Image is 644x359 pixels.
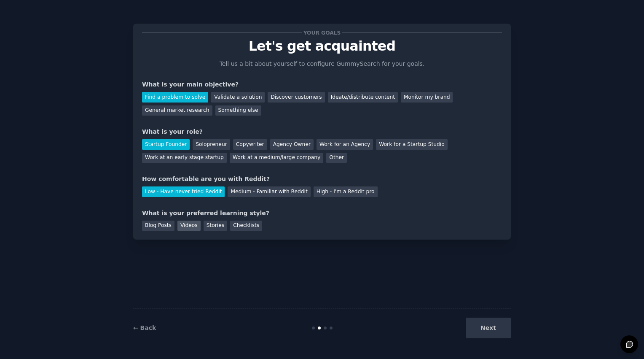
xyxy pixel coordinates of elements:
div: Startup Founder [142,139,190,150]
p: Let's get acquainted [142,39,502,54]
div: How comfortable are you with Reddit? [142,175,502,184]
div: Find a problem to solve [142,92,208,103]
div: Discover customers [268,92,325,103]
div: Copywriter [233,139,267,150]
div: High - I'm a Reddit pro [314,186,378,197]
div: Other [326,153,347,163]
div: Work at a medium/large company [230,153,323,163]
div: What is your preferred learning style? [142,209,502,218]
div: What is your role? [142,127,502,136]
div: Medium - Familiar with Reddit [228,186,310,197]
div: Blog Posts [142,221,174,231]
a: ← Back [133,324,156,331]
div: Checklists [230,221,262,231]
span: Your goals [302,28,342,37]
div: What is your main objective? [142,80,502,89]
div: Validate a solution [211,92,265,103]
div: Solopreneur [193,139,230,150]
div: Agency Owner [270,139,314,150]
div: Work for a Startup Studio [376,139,447,150]
div: Work for an Agency [317,139,373,150]
div: Stories [204,221,227,231]
p: Tell us a bit about yourself to configure GummySearch for your goals. [216,59,428,68]
div: General market research [142,105,212,116]
div: Low - Have never tried Reddit [142,186,225,197]
div: Videos [177,221,201,231]
div: Something else [215,105,261,116]
div: Ideate/distribute content [328,92,398,103]
div: Work at an early stage startup [142,153,227,163]
div: Monitor my brand [401,92,453,103]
